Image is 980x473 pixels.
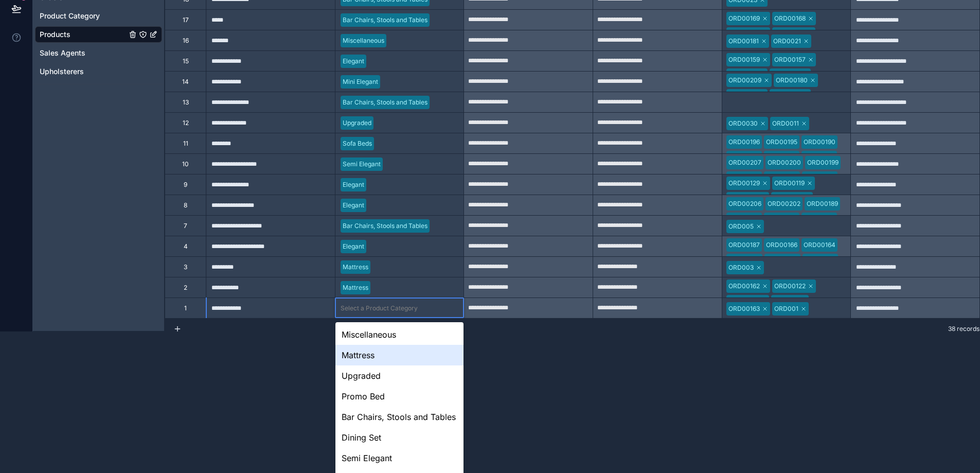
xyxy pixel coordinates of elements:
div: Dining Set [335,427,464,448]
div: Elegant [343,242,364,251]
div: 9 [184,181,187,189]
div: Select a Product Category [341,304,418,312]
div: ORD005 [728,222,754,231]
div: Mattress [343,262,368,272]
div: ORD00119 [774,179,805,188]
div: Upgraded [343,118,371,128]
div: 3 [184,263,187,271]
div: Bar Chairs, Stools and Tables [343,98,427,107]
div: Elegant [343,201,364,210]
div: 10 [182,160,189,168]
div: 8 [184,201,187,209]
div: ORD0030 [728,119,758,128]
div: ORD0057 [772,91,800,100]
div: ORD00168 [774,14,806,23]
div: ORD0055 [772,71,800,80]
div: Bar Chairs, Stools and Tables [343,15,427,25]
div: Upgraded [335,365,464,386]
div: Bar Chairs, Stools and Tables [343,221,427,231]
div: 14 [182,78,189,86]
div: ORD00101 [774,29,805,39]
div: Semi Elegant [335,448,464,468]
div: ORD00209 [728,76,761,85]
div: Elegant [343,180,364,189]
div: Promo Bed [335,386,464,407]
div: ORD00121 [728,297,759,306]
div: ORD00129 [728,179,760,188]
div: ORD00157 [774,55,806,64]
div: ORD00162 [728,282,760,291]
div: 12 [183,119,189,127]
div: ORD00159 [728,55,760,64]
div: Miscellaneous [335,324,464,345]
div: 7 [184,222,187,230]
div: 13 [183,98,189,107]
div: 11 [183,139,188,148]
div: Mattress [335,345,464,365]
div: 4 [184,242,188,251]
div: ORD00111 [773,194,803,203]
div: Mini Elegant [343,77,378,86]
div: ORD0011 [772,119,799,128]
div: Miscellaneous [343,36,384,45]
div: Elegant [343,57,364,66]
div: 17 [183,16,189,24]
div: 2 [184,284,187,292]
div: Mattress [343,283,368,292]
div: ORD0021 [773,37,801,46]
div: Bar Chairs, Stools and Tables [335,407,464,427]
div: Sofa Beds [343,139,372,148]
div: Semi Elegant [343,160,381,169]
div: ORD002 [773,297,798,306]
div: ORD00180 [776,76,808,85]
div: ORD00122 [774,282,806,291]
div: ORD00169 [728,14,760,23]
div: ORD001 [774,304,798,313]
div: 15 [183,57,189,65]
div: 16 [183,37,189,45]
div: ORD00181 [728,37,759,46]
div: ORD00117 [728,194,759,203]
div: ORD0066 [728,91,757,100]
div: ORD0096 [728,71,757,80]
div: ORD003 [728,263,754,272]
div: ORD00163 [728,304,760,313]
div: 1 [184,304,187,312]
span: 38 records [948,325,979,333]
div: ORD00165 [728,29,760,39]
